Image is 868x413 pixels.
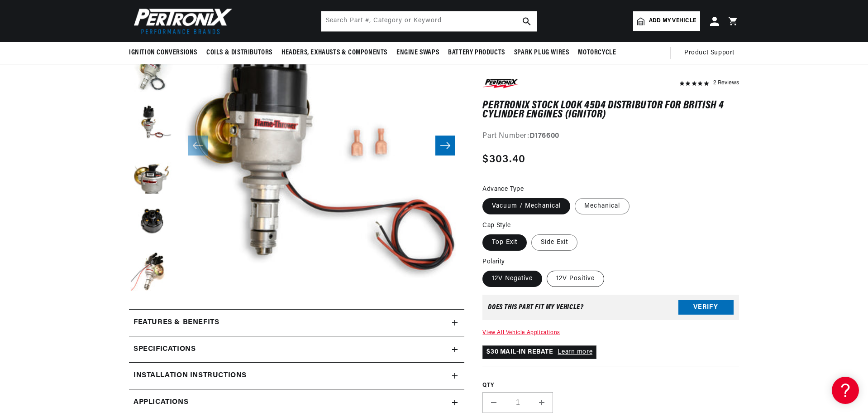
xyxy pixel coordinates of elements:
[482,234,527,251] label: Top Exit
[129,48,197,58] span: Ignition Conversions
[482,101,739,120] h1: PerTronix Stock Look 45D4 Distributor for British 4 Cylinder Engines (Ignitor)
[482,271,542,287] label: 12V Negative
[575,198,630,214] label: Mechanical
[202,42,277,63] summary: Coils & Distributors
[482,151,525,168] span: $303.40
[482,185,525,194] legend: Advance Type
[435,136,455,155] button: Slide right
[510,42,574,63] summary: Spark Plug Wires
[482,131,739,143] div: Part Number:
[129,336,464,363] summary: Specifications
[573,42,620,63] summary: Motorcycle
[713,77,739,88] div: 2 Reviews
[531,234,577,251] label: Side Exit
[129,363,464,389] summary: Installation instructions
[188,136,208,155] button: Slide left
[321,11,537,31] input: Search Part #, Category or Keyword
[277,42,392,63] summary: Headers, Exhausts & Components
[396,48,439,58] span: Engine Swaps
[129,0,464,291] media-gallery: Gallery Viewer
[684,48,734,58] span: Product Support
[649,17,696,25] span: Add my vehicle
[529,133,559,140] strong: D176600
[482,345,596,359] p: $30 MAIL-IN REBATE
[129,42,202,63] summary: Ignition Conversions
[206,48,272,58] span: Coils & Distributors
[444,42,510,63] summary: Battery Products
[129,250,174,295] button: Load image 5 in gallery view
[129,100,174,146] button: Load image 2 in gallery view
[129,5,233,37] img: Pertronix
[134,344,196,355] h2: Specifications
[514,48,569,58] span: Spark Plug Wires
[678,300,734,315] button: Verify
[482,221,511,230] legend: Cap Style
[448,48,505,58] span: Battery Products
[482,198,570,214] label: Vacuum / Mechanical
[392,42,444,63] summary: Engine Swaps
[482,382,739,389] label: QTY
[684,42,739,64] summary: Product Support
[129,150,174,195] button: Load image 3 in gallery view
[482,330,560,335] a: View All Vehicle Applications
[129,50,174,96] button: Load image 8 in gallery view
[578,48,616,58] span: Motorcycle
[633,11,700,31] a: Add my vehicle
[517,11,537,31] button: search button
[482,257,506,267] legend: Polarity
[558,349,592,355] a: Learn more
[281,48,387,58] span: Headers, Exhausts & Components
[134,317,219,329] h2: Features & Benefits
[129,200,174,245] button: Load image 4 in gallery view
[134,370,247,382] h2: Installation instructions
[134,397,188,408] span: Applications
[129,310,464,336] summary: Features & Benefits
[488,304,583,311] div: Does This part fit My vehicle?
[547,271,604,287] label: 12V Positive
